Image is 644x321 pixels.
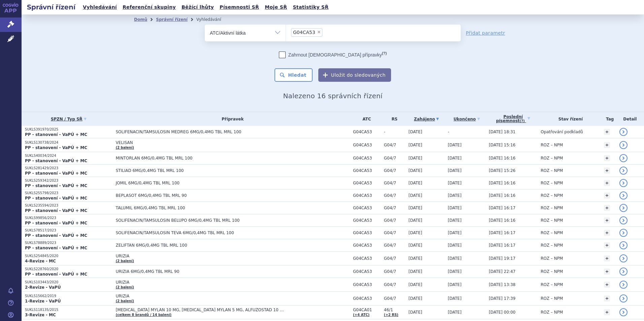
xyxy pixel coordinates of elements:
span: [DATE] [448,168,462,173]
span: JOMIL 6MG/0,4MG TBL MRL 100 [116,181,284,185]
p: SUKLS118135/2015 [25,308,112,312]
a: SPZN / Typ SŘ [25,114,112,124]
p: SUKLS99856/2023 [25,216,112,220]
p: SUKLS391970/2025 [25,127,112,132]
a: (+4 ATC) [353,313,369,317]
strong: PP - stanovení - VaPÚ + MC [25,246,87,250]
span: ROZ – NPM [541,256,563,261]
th: Stav řízení [537,112,601,126]
span: [DATE] [448,218,462,223]
span: ROZ – NPM [541,181,563,185]
span: G04CA53 [353,130,381,134]
span: URIZIA [116,294,284,298]
span: G04CA01 [353,308,381,312]
span: × [317,30,321,34]
span: [DATE] [448,282,462,287]
span: TALUMIL 6MG/0,4MG TBL MRL 100 [116,206,284,210]
p: SUKLS235594/2023 [25,203,112,208]
p: SUKLS281429/2023 [25,166,112,171]
span: MINTORLAN 6MG/0,4MG TBL MRL 100 [116,156,284,160]
span: [DATE] 15:26 [489,168,515,173]
a: Poslednípísemnost(?) [489,112,537,126]
a: detail [619,141,627,149]
a: detail [619,179,627,187]
span: [DATE] [448,256,462,261]
a: detail [619,254,627,262]
a: detail [619,167,627,175]
span: G04/7 [384,156,405,160]
p: SUKLS130738/2024 [25,140,112,145]
span: URIZIA [116,254,284,258]
span: ROZ – NPM [541,156,563,160]
span: ROZ – NPM [541,168,563,173]
a: Moje SŘ [263,3,289,12]
span: [MEDICAL_DATA] MYLAN 10 MG, [MEDICAL_DATA] MYLAN 5 MG, ALFUZOSTAD 10 MG TABLETY S PRODLOUŽENÝM UV... [116,308,284,312]
a: Statistiky SŘ [291,3,330,12]
p: SUKLS259342/2023 [25,178,112,183]
span: SOLIFENACIN/TAMSULOSIN BELUPO 6MG/0,4MG TBL MRL 100 [116,218,284,223]
strong: PP - stanovení - VaPÚ + MC [25,145,87,150]
a: + [604,217,610,223]
li: Vyhledávání [196,14,230,25]
span: Opatřování podkladů [541,130,583,134]
a: detail [619,128,627,136]
span: [DATE] [409,218,422,223]
span: [DATE] [409,130,422,134]
span: ROZ – NPM [541,193,563,198]
a: Písemnosti SŘ [218,3,261,12]
a: Správní řízení [156,17,188,22]
span: G04/7 [384,269,405,274]
span: [DATE] [448,156,462,160]
span: G04/7 [384,243,405,248]
span: ROZ – NPM [541,296,563,301]
span: [DATE] 18:31 [489,130,515,134]
a: detail [619,267,627,276]
a: detail [619,154,627,162]
span: G04/7 [384,181,405,185]
strong: PP - stanovení - VaPÚ + MC [25,233,87,238]
strong: 4-Revize - MC [25,259,56,263]
span: G04CA53 [353,206,381,210]
span: ROZ – NPM [541,269,563,274]
a: Zahájeno [409,114,445,124]
span: [DATE] [409,181,422,185]
span: BEPLASOT 6MG/0,4MG TBL MRL 90 [116,193,284,198]
span: [DATE] 19:17 [489,256,515,261]
a: (2 balení) [116,285,134,289]
a: Běžící lhůty [180,3,216,12]
th: Přípravek [112,112,350,126]
label: Zahrnout [DEMOGRAPHIC_DATA] přípravky [279,51,387,58]
a: + [604,129,610,135]
a: Vyhledávání [81,3,119,12]
th: RS [381,112,405,126]
strong: PP - stanovení - VaPÚ + MC [25,171,87,176]
span: ROZ – NPM [541,218,563,223]
span: [DATE] [409,296,422,301]
span: Nalezeno 16 správních řízení [283,92,382,100]
strong: PP - stanovení - VaPÚ + MC [25,221,87,225]
span: G04/7 [384,282,405,287]
span: [DATE] 00:00 [489,310,515,315]
span: G04/7 [384,218,405,223]
span: [DATE] [409,206,422,210]
span: [DATE] [409,310,422,315]
span: [DATE] [409,230,422,235]
span: [DATE] 16:17 [489,206,515,210]
span: G04CA53 [353,143,381,147]
span: URIZIA 6MG/0,4MG TBL MRL 90 [116,269,284,274]
p: SUKLS78889/2023 [25,241,112,245]
a: + [604,180,610,186]
a: + [604,192,610,199]
span: ROZ – NPM [541,243,563,248]
span: G04CA53 [353,193,381,198]
span: [DATE] 16:17 [489,243,515,248]
span: G04/7 [384,296,405,301]
span: G04CA53 [353,296,381,301]
span: STILIAD 6MG/0,4MG TBL MRL 100 [116,168,284,173]
span: G04/7 [384,230,405,235]
a: + [604,309,610,315]
strong: 3-Revize - MC [25,313,56,317]
p: SUKLS15662/2019 [25,294,112,298]
a: (+2 RS) [384,313,398,317]
a: (2 balení) [116,299,134,303]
